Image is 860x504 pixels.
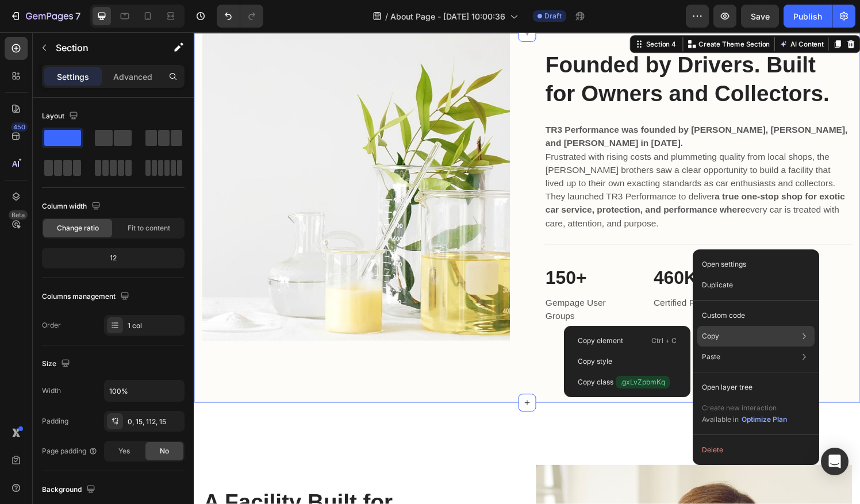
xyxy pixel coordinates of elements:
div: 12 [44,250,182,266]
button: 7 [5,5,86,28]
div: Size [42,356,72,372]
div: 1 col [128,321,182,331]
button: Publish [784,5,832,28]
p: Frustrated with rising costs and plummeting quality from local shops, the [PERSON_NAME] brothers ... [364,122,680,164]
p: Advanced [113,71,152,83]
div: Section 4 [466,7,501,18]
div: 0, 15, 112, 15 [128,417,182,427]
strong: TR3 Performance was founded by [PERSON_NAME], [PERSON_NAME], and [PERSON_NAME] in [DATE]. [364,97,677,120]
p: Duplicate [702,280,733,290]
div: Order [42,320,61,330]
button: AI Content [604,6,654,20]
p: Ctrl + C [651,335,677,347]
div: Open Intercom Messenger [821,448,849,475]
span: .gxLvZpbmKq [616,376,670,388]
p: 7M+ [588,240,680,269]
p: Open settings [702,259,746,270]
div: Layout [42,109,80,124]
p: Section [56,41,150,55]
button: Save [741,5,779,28]
p: Open layer tree [702,382,752,393]
p: Copy class [578,376,670,388]
span: Change ratio [57,223,99,233]
span: Fit to content [128,223,170,233]
div: Page padding [42,446,98,456]
h2: Founded by Drivers. Built for Owners and Collectors. [363,18,681,80]
div: Width [42,386,61,396]
div: Background [42,482,98,498]
span: About Page - [DATE] 10:00:36 [390,10,505,22]
div: Columns management [42,289,132,305]
p: 460K+ [476,240,569,269]
p: Gempage User Groups [364,274,456,301]
div: Publish [793,10,822,22]
span: Yes [118,446,130,456]
p: Custom code [702,310,745,321]
span: Available in [702,415,739,424]
div: Optimize Plan [742,414,787,425]
div: Undo/Redo [217,5,263,28]
p: They launched TR3 Performance to deliver every car is treated with care, attention, and purpose. [364,164,680,205]
p: Create new interaction [702,402,788,414]
p: Paste [702,352,720,362]
iframe: Design area [194,32,860,504]
p: 7 [75,9,80,23]
input: Auto [105,380,184,401]
p: Copy [702,331,719,341]
span: / [385,10,388,22]
div: Beta [9,210,28,220]
div: 450 [11,122,28,132]
button: Optimize Plan [741,414,788,425]
p: Copy style [578,356,612,367]
p: Certified Professionals [476,274,569,287]
p: Settings [57,71,89,83]
span: Draft [544,11,562,21]
button: Delete [697,440,815,460]
p: Monthly Visits [588,274,680,287]
div: Column width [42,199,103,214]
p: 150+ [364,240,456,269]
span: Save [751,11,770,21]
div: Padding [42,416,68,426]
p: Create Theme Section [523,7,596,18]
span: No [160,446,169,456]
p: Copy element [578,336,623,346]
